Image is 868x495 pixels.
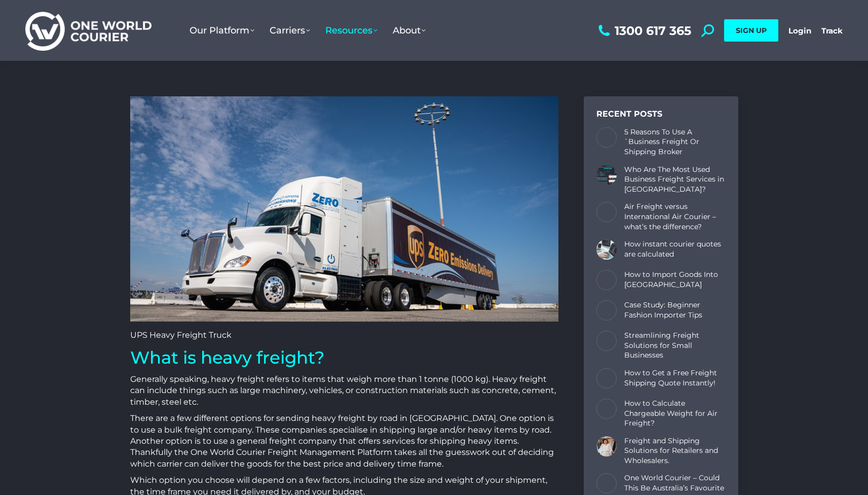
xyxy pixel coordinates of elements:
[596,368,617,388] a: Post image
[624,165,726,195] a: Who Are The Most Used Business Freight Services in [GEOGRAPHIC_DATA]?
[624,436,726,466] a: Freight and Shipping Solutions for Retailers and Wholesalers.
[270,25,310,36] span: Carriers
[393,25,426,36] span: About
[596,109,726,120] div: Recent Posts
[596,202,617,222] a: Post image
[624,368,726,388] a: How to Get a Free Freight Shipping Quote Instantly!
[325,25,378,36] span: Resources
[130,96,558,322] img: heavy freight truck semi-trailer
[596,127,617,148] a: Post image
[596,331,617,351] a: Post image
[624,239,726,259] a: How instant courier quotes are calculated
[596,239,617,260] a: Post image
[624,270,726,290] a: How to Import Goods Into [GEOGRAPHIC_DATA]
[596,399,617,419] a: Post image
[736,26,767,35] span: SIGN UP
[596,270,617,290] a: Post image
[130,346,558,369] h1: What is heavy freight?
[25,10,152,51] img: One World Courier
[821,26,843,36] a: Track
[190,25,254,36] span: Our Platform
[385,15,433,46] a: About
[130,413,558,470] p: There are a few different options for sending heavy freight by road in [GEOGRAPHIC_DATA]. One opt...
[596,436,617,456] a: Post image
[130,330,558,341] p: UPS Heavy Freight Truck
[596,473,617,493] a: Post image
[624,331,726,361] a: Streamlining Freight Solutions for Small Businesses
[262,15,318,46] a: Carriers
[624,127,726,157] a: 5 Reasons To Use A `Business Freight Or Shipping Broker
[624,300,726,320] a: Case Study: Beginner Fashion Importer Tips
[624,399,726,429] a: How to Calculate Chargeable Weight for Air Freight?
[788,26,811,36] a: Login
[596,165,617,185] a: Post image
[596,24,691,37] a: 1300 617 365
[130,374,558,408] p: Generally speaking, heavy freight refers to items that weigh more than 1 tonne (1000 kg). Heavy f...
[318,15,385,46] a: Resources
[724,19,778,42] a: SIGN UP
[182,15,262,46] a: Our Platform
[624,202,726,232] a: Air Freight versus International Air Courier – what’s the difference?
[596,300,617,321] a: Post image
